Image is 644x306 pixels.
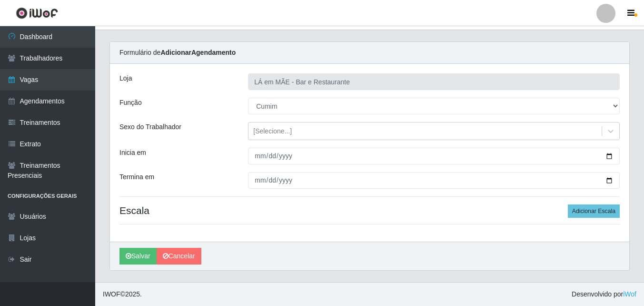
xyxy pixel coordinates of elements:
[119,204,620,216] h4: Escala
[16,7,58,19] img: CoreUI Logo
[248,172,620,189] input: 00/00/0000
[568,204,620,218] button: Adicionar Escala
[623,290,636,298] a: iWof
[253,126,292,136] div: [Selecione...]
[572,289,636,299] span: Desenvolvido por
[103,290,120,298] span: IWOF
[119,148,146,158] label: Inicia em
[248,148,620,164] input: 00/00/0000
[119,248,157,265] button: Salvar
[157,248,201,265] a: Cancelar
[119,98,142,108] label: Função
[119,122,181,132] label: Sexo do Trabalhador
[160,49,236,56] strong: Adicionar Agendamento
[103,289,142,299] span: © 2025 .
[119,172,154,182] label: Termina em
[119,73,132,83] label: Loja
[110,42,629,64] div: Formulário de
